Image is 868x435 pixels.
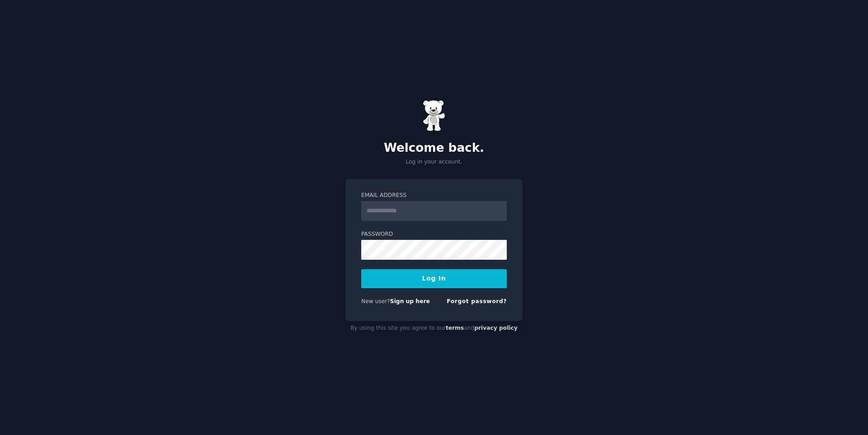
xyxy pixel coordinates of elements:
a: Sign up here [390,298,430,304]
h2: Welcome back. [345,141,523,155]
p: Log in your account. [345,158,523,166]
div: By using this site you agree to our and [345,321,523,336]
label: Email Address [361,192,507,200]
button: Log In [361,269,507,288]
a: terms [446,325,464,331]
img: Gummy Bear [423,100,445,131]
a: Forgot password? [447,298,507,304]
label: Password [361,230,507,239]
span: New user? [361,298,390,304]
a: privacy policy [474,325,518,331]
